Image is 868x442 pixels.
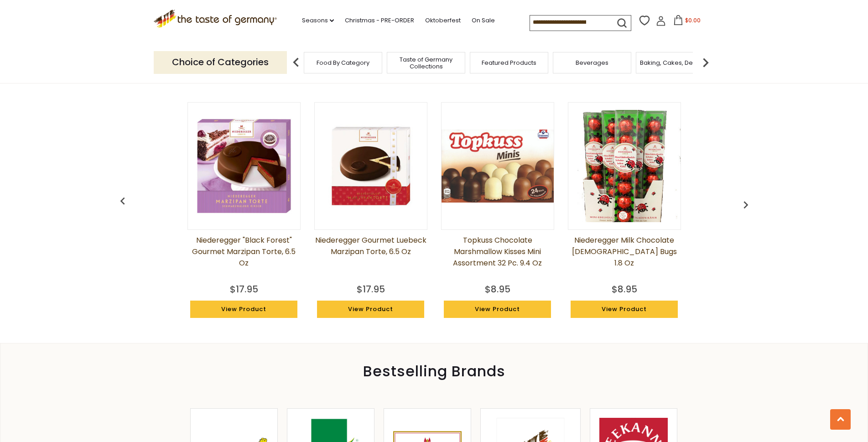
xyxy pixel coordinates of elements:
[482,59,536,66] a: Featured Products
[568,110,681,222] img: Niederegger Milk Chocolate Lady Bugs 1.8 oz
[668,15,707,29] button: $0.00
[485,282,510,296] div: $8.95
[357,282,385,296] div: $17.95
[187,234,301,280] a: Niederegger "Black Forest" Gourmet Marzipan Torte, 6.5 oz
[287,53,305,72] img: previous arrow
[441,234,554,280] a: Topkuss Chocolate Marshmallow Kisses Mini Assortment 32 pc. 9.4 oz
[0,366,868,376] div: Bestselling Brands
[302,16,334,26] a: Seasons
[390,56,463,70] a: Taste of Germany Collections
[444,301,551,318] a: View Product
[685,16,701,24] span: $0.00
[738,198,753,212] img: previous arrow
[317,301,425,318] a: View Product
[314,234,427,280] a: Niederegger Gourmet Luebeck Marzipan Torte, 6.5 oz
[317,59,369,66] a: Food By Category
[115,194,130,208] img: previous arrow
[472,16,495,26] a: On Sale
[345,16,414,26] a: Christmas - PRE-ORDER
[571,301,678,318] a: View Product
[576,59,608,66] a: Beverages
[442,130,554,203] img: Topkuss Chocolate Marshmallow Kisses Mini Assortment 32 pc. 9.4 oz
[190,301,298,318] a: View Product
[154,51,287,73] p: Choice of Categories
[612,282,637,296] div: $8.95
[568,234,681,280] a: Niederegger Milk Chocolate [DEMOGRAPHIC_DATA] Bugs 1.8 oz
[425,16,461,26] a: Oktoberfest
[315,110,427,222] img: Niederegger Gourmet Luebeck Marzipan Torte, 6.5 oz
[696,53,715,72] img: next arrow
[640,59,711,66] a: Baking, Cakes, Desserts
[230,282,258,296] div: $17.95
[188,110,300,222] img: Niederegger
